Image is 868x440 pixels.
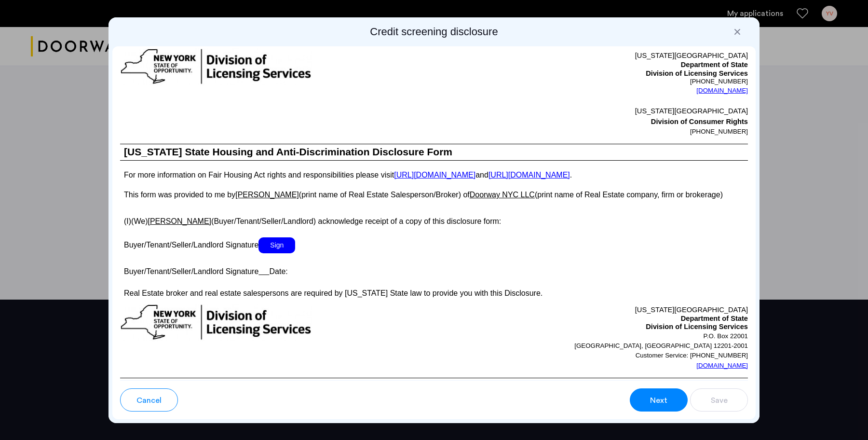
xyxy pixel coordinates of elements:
h3: [US_STATE] State Disclosure Form for Landlord and Tenant [120,378,748,394]
a: [URL][DOMAIN_NAME] [394,171,475,179]
span: Cancel [136,395,162,406]
u: Doorway NYC LLC [470,191,535,199]
u: [PERSON_NAME] [148,217,211,225]
h2: Credit screening disclosure [112,25,756,39]
a: [DOMAIN_NAME] [696,361,748,371]
img: new-york-logo.png [120,304,312,341]
p: [US_STATE][GEOGRAPHIC_DATA] [434,304,748,315]
span: Sign [258,237,295,253]
p: Department of State [434,61,748,69]
p: Division of Consumer Rights [434,116,748,127]
p: Division of Licensing Services [434,69,748,78]
p: This form was provided to me by (print name of Real Estate Salesperson/Broker) of (print name of ... [120,189,748,201]
p: [US_STATE][GEOGRAPHIC_DATA] [434,48,748,61]
p: Department of State [434,315,748,323]
p: Buyer/Tenant/Seller/Landlord Signature Date: [120,263,748,277]
button: button [120,388,178,412]
p: Real Estate broker and real estate salespersons are required by [US_STATE] State law to provide y... [120,288,748,299]
p: (I)(We) (Buyer/Tenant/Seller/Landlord) acknowledge receipt of a copy of this disclosure form: [120,211,748,227]
span: Buyer/Tenant/Seller/Landlord Signature [124,241,258,249]
span: Save [711,395,728,406]
p: P.O. Box 22001 [434,331,748,341]
u: [PERSON_NAME] [235,191,299,199]
button: button [630,388,688,412]
p: For more information on Fair Housing Act rights and responsibilities please visit and . [120,171,748,179]
p: Customer Service: [PHONE_NUMBER] [434,351,748,360]
p: [US_STATE][GEOGRAPHIC_DATA] [434,106,748,116]
h1: [US_STATE] State Housing and Anti-Discrimination Disclosure Form [120,144,748,160]
span: Next [650,395,667,406]
p: [GEOGRAPHIC_DATA], [GEOGRAPHIC_DATA] 12201-2001 [434,341,748,351]
p: Division of Licensing Services [434,323,748,331]
button: button [690,388,748,412]
p: [PHONE_NUMBER] [434,78,748,85]
img: new-york-logo.png [120,48,312,85]
a: [URL][DOMAIN_NAME] [488,171,570,179]
a: [DOMAIN_NAME] [696,86,748,96]
p: [PHONE_NUMBER] [434,127,748,137]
